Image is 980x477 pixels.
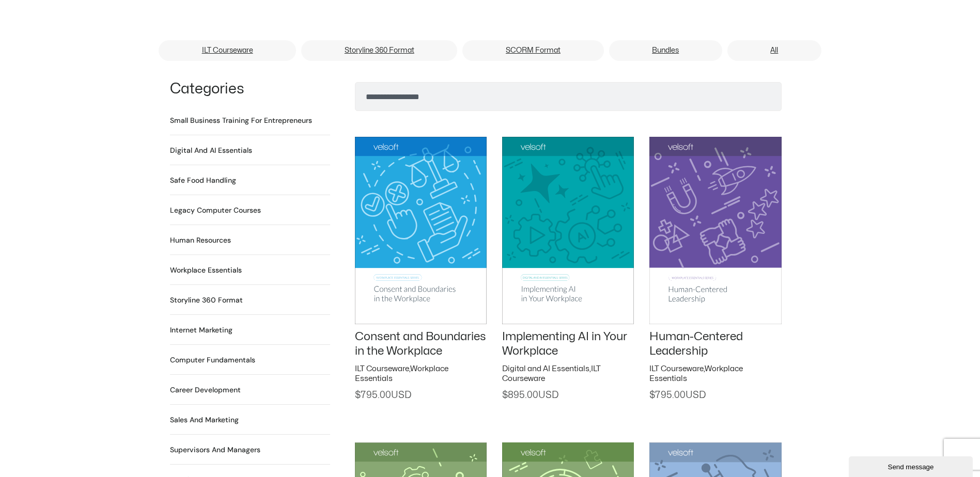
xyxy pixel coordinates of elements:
[170,295,243,306] a: Visit product category Storyline 360 Format
[727,40,821,61] a: All
[355,364,487,384] h2: ,
[355,391,361,400] span: $
[649,331,743,357] a: Human-Centered Leadership
[502,331,627,357] a: Implementing AI in Your Workplace
[170,265,242,276] a: Visit product category Workplace Essentials
[355,365,409,373] a: ILT Courseware
[355,391,411,400] span: 795.00
[159,40,296,61] a: ILT Courseware
[170,385,241,395] h2: Career Development
[170,355,255,365] h2: Computer Fundamentals
[170,415,239,425] a: Visit product category Sales and Marketing
[170,205,261,216] h2: Legacy Computer Courses
[170,325,232,336] h2: Internet Marketing
[649,391,706,400] span: 795.00
[502,364,634,384] h2: ,
[170,295,243,306] h2: Storyline 360 Format
[170,415,239,425] h2: Sales and Marketing
[170,325,232,336] a: Visit product category Internet Marketing
[609,40,722,61] a: Bundles
[649,365,704,373] a: ILT Courseware
[301,40,457,61] a: Storyline 360 Format
[649,391,655,400] span: $
[170,115,312,126] a: Visit product category Small Business Training for Entrepreneurs
[170,145,252,156] h2: Digital and AI Essentials
[170,235,231,246] h2: Human Resources
[170,444,260,455] h2: Supervisors and Managers
[170,175,236,186] a: Visit product category Safe Food Handling
[502,391,558,400] span: 895.00
[502,391,508,400] span: $
[170,115,312,126] h2: Small Business Training for Entrepreneurs
[462,40,603,61] a: SCORM Format
[649,364,781,384] h2: ,
[170,82,330,97] h1: Categories
[170,265,242,276] h2: Workplace Essentials
[170,175,236,186] h2: Safe Food Handling
[170,444,260,455] a: Visit product category Supervisors and Managers
[502,365,589,373] a: Digital and AI Essentials
[170,355,255,365] a: Visit product category Computer Fundamentals
[355,331,486,357] a: Consent and Boundaries in the Workplace
[170,385,241,395] a: Visit product category Career Development
[159,40,821,64] nav: Menu
[849,454,975,477] iframe: chat widget
[170,205,261,216] a: Visit product category Legacy Computer Courses
[170,235,231,246] a: Visit product category Human Resources
[170,145,252,156] a: Visit product category Digital and AI Essentials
